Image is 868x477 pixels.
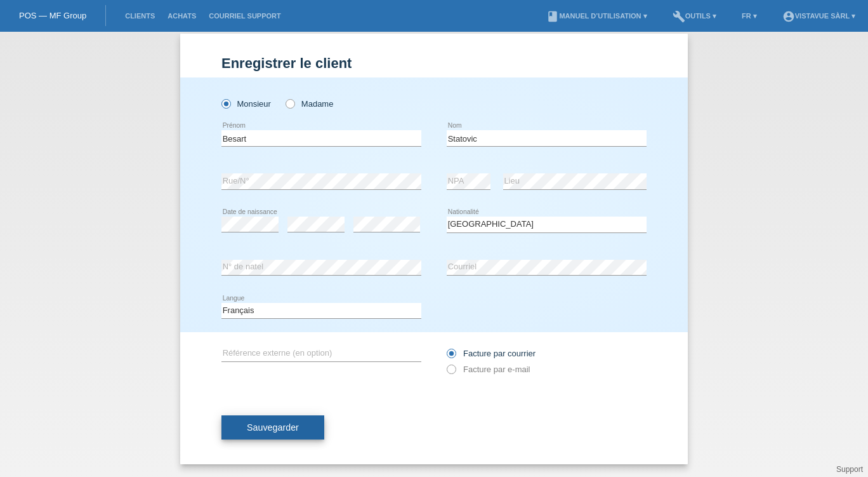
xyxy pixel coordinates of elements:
[735,12,763,20] a: FR ▾
[673,10,685,23] i: build
[447,349,536,358] label: Facture par courrier
[540,12,653,20] a: bookManuel d’utilisation ▾
[666,12,723,20] a: buildOutils ▾
[202,12,287,20] a: Courriel Support
[447,349,455,365] input: Facture par courrier
[221,99,271,109] label: Monsieur
[286,99,333,109] label: Madame
[782,10,795,23] i: account_circle
[247,422,299,433] span: Sauvegarder
[286,99,294,107] input: Madame
[836,465,863,474] a: Support
[221,99,230,107] input: Monsieur
[221,55,647,71] h1: Enregistrer le client
[161,12,202,20] a: Achats
[221,415,324,440] button: Sauvegarder
[119,12,161,20] a: Clients
[447,365,530,374] label: Facture par e-mail
[546,10,559,23] i: book
[19,11,86,20] a: POS — MF Group
[447,365,455,380] input: Facture par e-mail
[776,12,862,20] a: account_circleVistavue Sàrl ▾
